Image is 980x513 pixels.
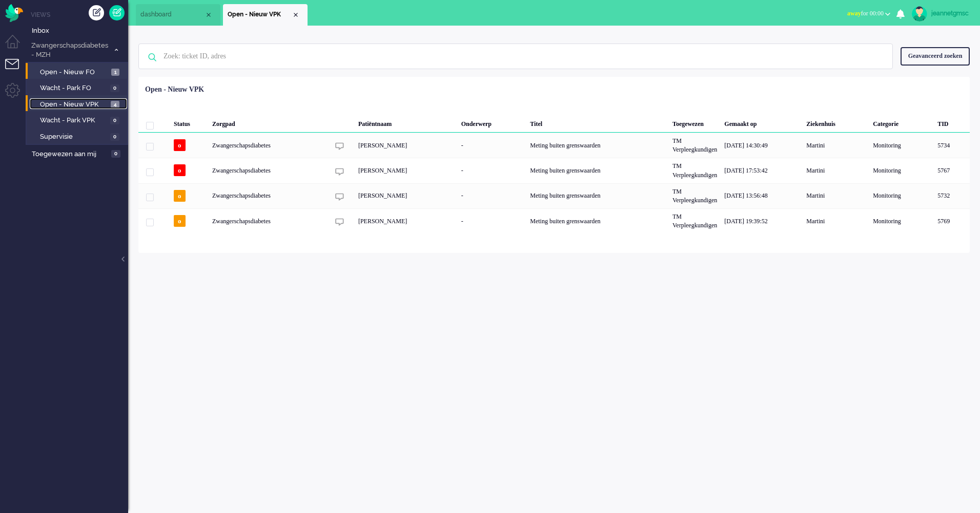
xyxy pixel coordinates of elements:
li: Admin menu [5,83,28,106]
div: - [458,133,527,158]
div: Monitoring [869,133,934,158]
div: Zorgpad [209,112,329,133]
a: Supervisie 0 [30,131,127,142]
div: 5734 [138,133,970,158]
span: o [174,190,186,202]
div: Patiëntnaam [355,112,458,133]
div: TM Verpleegkundigen [669,183,721,208]
span: Open - Nieuw VPK [228,10,292,19]
div: [DATE] 17:53:42 [721,158,803,183]
span: 0 [110,84,119,92]
div: Meting buiten grenswaarden [526,158,669,183]
div: Zwangerschapsdiabetes [209,183,329,208]
span: Toegewezen aan mij [32,149,108,159]
span: Wacht - Park FO [40,83,108,93]
div: [PERSON_NAME] [355,183,458,208]
div: 5734 [934,133,970,158]
div: Titel [526,112,669,133]
div: Zwangerschapsdiabetes [209,133,329,158]
div: Open - Nieuw VPK [145,84,204,95]
span: o [174,215,186,227]
span: Inbox [32,26,128,36]
div: Creëer ticket [89,5,104,20]
span: Supervisie [40,132,108,142]
span: o [174,139,186,151]
div: Categorie [869,112,934,133]
span: Open - Nieuw VPK [40,100,108,110]
div: jeannetgmsc [931,8,970,18]
div: Onderwerp [458,112,527,133]
span: 0 [110,133,119,141]
img: ic_chat_grey.svg [335,142,344,151]
span: dashboard [140,10,205,19]
div: TM Verpleegkundigen [669,158,721,183]
div: Martini [803,183,869,208]
span: 0 [111,150,120,158]
div: Close tab [292,11,300,19]
div: Close tab [205,11,213,19]
a: Inbox [30,25,128,36]
div: [DATE] 14:30:49 [721,133,803,158]
div: TM Verpleegkundigen [669,208,721,233]
div: 5767 [934,158,970,183]
div: Ziekenhuis [803,112,869,133]
a: Wacht - Park VPK 0 [30,114,127,125]
div: TID [934,112,970,133]
div: Monitoring [869,158,934,183]
div: Martini [803,208,869,233]
li: Dashboard [136,4,220,26]
a: Open - Nieuw VPK 4 [30,98,127,110]
div: 5732 [934,183,970,208]
div: Monitoring [869,183,934,208]
div: Monitoring [869,208,934,233]
span: Wacht - Park VPK [40,116,108,125]
a: Open - Nieuw FO 1 [30,66,127,77]
div: Toegewezen [669,112,721,133]
li: awayfor 00:00 [841,3,896,26]
li: Dashboard menu [5,35,28,58]
div: 5732 [138,183,970,208]
li: Tickets menu [5,59,28,82]
div: Zwangerschapsdiabetes [209,158,329,183]
div: Gemaakt op [721,112,803,133]
img: avatar [912,6,927,22]
div: Meting buiten grenswaarden [526,183,669,208]
div: [PERSON_NAME] [355,158,458,183]
div: Zwangerschapsdiabetes [209,208,329,233]
input: Zoek: ticket ID, adres [156,44,879,69]
div: 5767 [138,158,970,183]
img: ic_chat_grey.svg [335,218,344,226]
button: awayfor 00:00 [841,6,896,21]
li: Views [31,10,128,19]
div: Geavanceerd zoeken [901,47,970,65]
div: - [458,208,527,233]
div: Meting buiten grenswaarden [526,208,669,233]
img: ic-search-icon.svg [139,44,166,71]
img: ic_chat_grey.svg [335,167,344,176]
div: - [458,183,527,208]
div: [DATE] 13:56:48 [721,183,803,208]
span: Open - Nieuw FO [40,68,109,77]
span: away [847,10,861,17]
div: TM Verpleegkundigen [669,133,721,158]
div: [DATE] 19:39:52 [721,208,803,233]
img: flow_omnibird.svg [5,4,23,22]
span: Zwangerschapsdiabetes - MZH [30,41,109,60]
a: Quick Ticket [109,5,125,20]
div: - [458,158,527,183]
div: Martini [803,158,869,183]
div: [PERSON_NAME] [355,208,458,233]
a: Toegewezen aan mij 0 [30,148,128,159]
div: Martini [803,133,869,158]
div: Meting buiten grenswaarden [526,133,669,158]
div: Status [170,112,209,133]
span: 4 [111,101,119,109]
div: 5769 [934,208,970,233]
a: jeannetgmsc [910,6,970,22]
span: 0 [110,117,119,124]
img: ic_chat_grey.svg [335,193,344,201]
div: [PERSON_NAME] [355,133,458,158]
span: 1 [111,69,119,76]
a: Wacht - Park FO 0 [30,82,127,93]
div: 5769 [138,208,970,233]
